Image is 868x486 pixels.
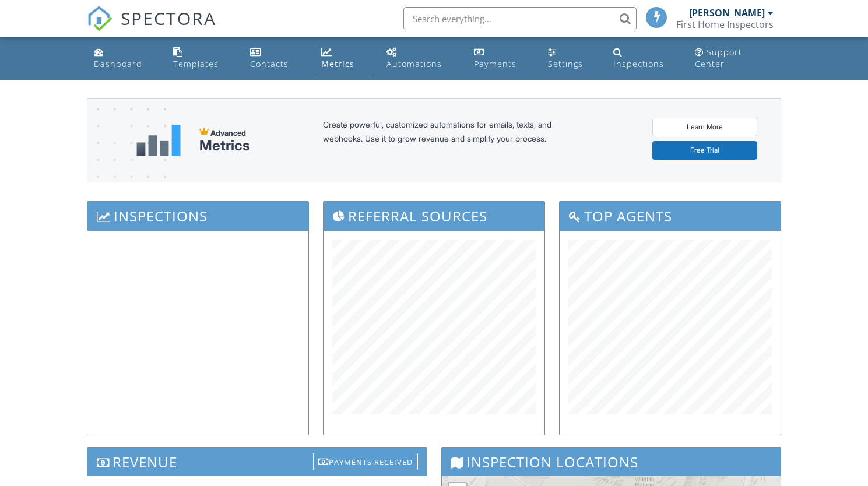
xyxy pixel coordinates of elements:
[695,47,742,69] div: Support Center
[87,448,427,476] h3: Revenue
[210,128,246,138] span: Advanced
[250,58,289,69] div: Contacts
[121,6,216,30] span: SPECTORA
[403,7,637,30] input: Search everything...
[94,58,142,69] div: Dashboard
[548,58,583,69] div: Settings
[89,42,160,75] a: Dashboard
[382,42,460,75] a: Automations (Basic)
[87,99,166,228] img: advanced-banner-bg-f6ff0eecfa0ee76150a1dea9fec4b49f333892f74bc19f1b897a312d7a1b2ff3.png
[168,42,236,75] a: Templates
[324,202,544,230] h3: Referral Sources
[613,58,664,69] div: Inspections
[321,58,354,69] div: Metrics
[323,118,579,163] div: Create powerful, customized automations for emails, texts, and webhooks. Use it to grow revenue a...
[87,6,113,31] img: The Best Home Inspection Software - Spectora
[245,42,307,75] a: Contacts
[543,42,599,75] a: Settings
[442,448,781,476] h3: Inspection Locations
[690,42,779,75] a: Support Center
[313,450,418,470] a: Payments Received
[199,138,250,154] div: Metrics
[469,42,535,75] a: Payments
[317,42,373,75] a: Metrics
[560,202,781,230] h3: Top Agents
[474,58,516,69] div: Payments
[386,58,442,69] div: Automations
[313,453,418,470] div: Payments Received
[136,125,181,156] img: metrics-aadfce2e17a16c02574e7fc40e4d6b8174baaf19895a402c862ea781aae8ef5b.svg
[87,202,308,230] h3: Inspections
[676,19,774,30] div: First Home Inspectors
[652,141,757,160] a: Free Trial
[609,42,681,75] a: Inspections
[652,118,757,136] a: Learn More
[173,58,219,69] div: Templates
[689,7,765,19] div: [PERSON_NAME]
[87,16,216,40] a: SPECTORA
